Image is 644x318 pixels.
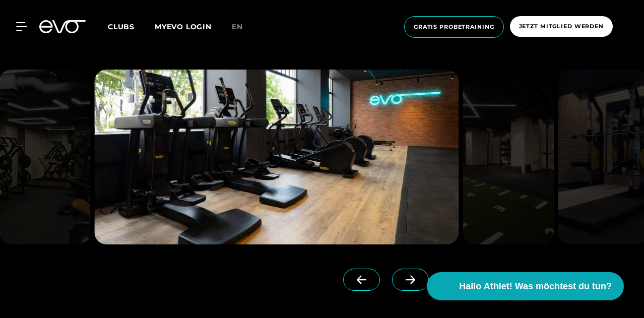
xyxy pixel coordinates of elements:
[459,280,612,293] span: Hallo Athlet! Was möchtest du tun?
[463,70,554,244] img: evofitness
[232,22,243,31] span: en
[427,272,624,300] button: Hallo Athlet! Was möchtest du tun?
[414,23,494,31] span: Gratis Probetraining
[108,22,155,31] a: Clubs
[108,22,135,31] span: Clubs
[155,22,212,31] a: MYEVO LOGIN
[507,16,616,38] a: Jetzt Mitglied werden
[401,16,507,38] a: Gratis Probetraining
[519,22,604,31] span: Jetzt Mitglied werden
[94,70,459,244] img: evofitness
[232,21,255,33] a: en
